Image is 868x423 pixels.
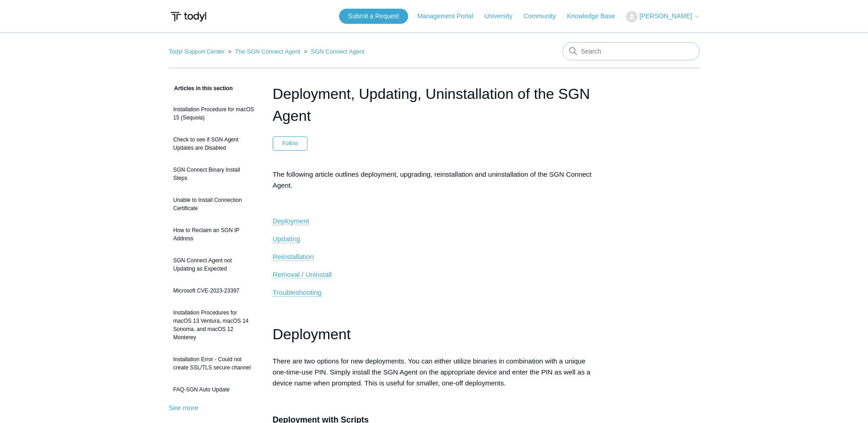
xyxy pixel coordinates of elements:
[273,357,591,387] span: There are two options for new deployments. You can either utilize binaries in combination with a ...
[484,11,521,21] a: University
[567,11,624,21] a: Knowledge Base
[273,217,309,225] a: Deployment
[169,161,259,187] a: SGN Connect Binary Install Steps
[562,42,700,60] input: Search
[169,48,225,55] a: Todyl Support Center
[169,8,208,25] img: Todyl Support Center Help Center home page
[169,282,259,299] a: Microsoft CVE-2023-23397
[169,101,259,126] a: Installation Procedure for macOS 15 (Sequoia)
[226,48,302,55] li: The SGN Connect Agent
[169,252,259,277] a: SGN Connect Agent not Updating as Expected
[273,288,322,297] a: Troubleshooting
[626,11,699,22] button: [PERSON_NAME]
[169,85,233,92] span: Articles in this section
[169,131,259,157] a: Check to see if SGN Agent Updates are Disabled
[273,326,351,342] span: Deployment
[169,304,259,346] a: Installation Procedures for macOS 13 Ventura, macOS 14 Sonoma, and macOS 12 Monterey
[639,12,692,20] span: [PERSON_NAME]
[273,235,300,243] a: Updating
[273,253,314,261] a: Reinstallation
[169,351,259,376] a: Installation Error - Could not create SSL/TLS secure channel
[273,136,308,150] button: Follow Article
[169,404,199,412] a: See more
[169,191,259,217] a: Unable to Install Connection Certificate
[169,48,226,55] li: Todyl Support Center
[302,48,364,55] li: SGN Connect Agent
[273,253,314,260] span: Reinstallation
[523,11,565,21] a: Community
[273,83,596,127] h1: Deployment, Updating, Uninstallation of the SGN Agent
[417,11,482,21] a: Management Portal
[273,217,309,225] span: Deployment
[311,48,364,55] a: SGN Connect Agent
[169,381,259,398] a: FAQ-SGN Auto Update
[273,170,592,189] span: The following article outlines deployment, upgrading, reinstallation and uninstallation of the SG...
[339,9,408,24] a: Submit a Request
[169,222,259,247] a: How to Reclaim an SGN IP Address
[273,271,332,279] a: Removal / Uninstall
[235,48,300,55] a: The SGN Connect Agent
